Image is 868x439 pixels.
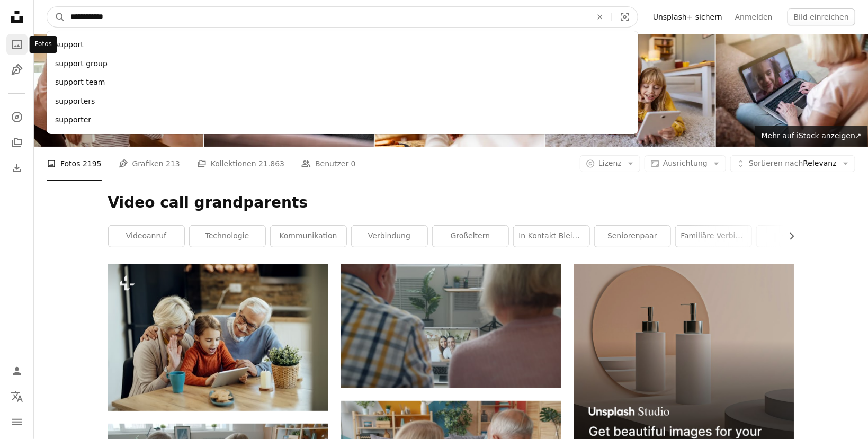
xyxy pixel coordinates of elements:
[47,73,638,92] div: support team
[108,333,328,342] a: Glückliche Großeltern und ihre Enkelin haben Spaß bei der Verwendung eines digitalen Tablets und ...
[47,7,65,27] button: Unsplash suchen
[352,226,427,247] a: Verbindung
[6,132,28,153] a: Kollektionen
[6,6,28,30] a: Startseite — Unsplash
[271,226,346,247] a: Kommunikation
[6,59,28,80] a: Grafiken
[47,92,638,111] div: supporters
[6,386,28,407] button: Sprache
[301,147,356,181] a: Benutzer 0
[6,106,28,128] a: Entdecken
[108,264,328,411] img: Glückliche Großeltern und ihre Enkelin haben Spaß bei der Verwendung eines digitalen Tablets und ...
[351,158,356,169] span: 0
[433,226,508,247] a: Großeltern
[729,8,779,25] a: Anmelden
[762,131,862,140] span: Mehr auf iStock anzeigen ↗
[43,42,192,50] span: Premium-Bilder auf iStock durchsuchen |
[730,155,855,172] button: Sortieren nachRelevanz
[108,193,794,212] h1: Video call grandparents
[341,321,561,331] a: Älteres Paar beobachtet junges Paar auf dem Bildschirm.
[788,8,855,25] button: Bild einreichen
[6,361,28,382] a: Anmelden / Registrieren
[749,158,837,169] span: Relevanz
[119,147,180,181] a: Grafiken 213
[595,226,670,247] a: Seniorenpaar
[47,55,638,74] div: support group
[782,226,794,247] button: Liste nach rechts verschieben
[47,6,638,28] form: Finden Sie Bildmaterial auf der ganzen Webseite
[40,40,346,53] div: 20 % [DEMOGRAPHIC_DATA] auf iStock ↗
[109,226,184,247] a: Videoanruf
[258,158,284,169] span: 21.863
[190,226,265,247] a: Technologie
[612,7,638,27] button: Visuelle Suche
[47,111,638,130] div: supporter
[6,411,28,433] button: Menü
[749,159,803,167] span: Sortieren nach
[755,126,868,147] a: Mehr auf iStock anzeigen↗
[34,34,203,147] img: Seniorenpaar spricht mit ihrer Tochter und Enkelin über einen Videoanruf
[598,159,622,167] span: Lizenz
[341,264,561,388] img: Älteres Paar beobachtet junges Paar auf dem Bildschirm.
[6,34,28,55] a: Fotos
[647,8,729,25] a: Unsplash+ sichern
[645,155,726,172] button: Ausrichtung
[676,226,751,247] a: Familiäre Verbindung
[47,35,638,55] div: support
[514,226,589,247] a: In Kontakt bleiben
[588,7,612,27] button: Löschen
[6,157,28,178] a: Bisherige Downloads
[34,34,352,59] a: Premium-Bilder auf iStock durchsuchen|20 % [DEMOGRAPHIC_DATA] auf iStock↗
[757,226,833,247] a: online
[580,155,640,172] button: Lizenz
[166,158,180,169] span: 213
[663,159,708,167] span: Ausrichtung
[197,147,284,181] a: Kollektionen 21.863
